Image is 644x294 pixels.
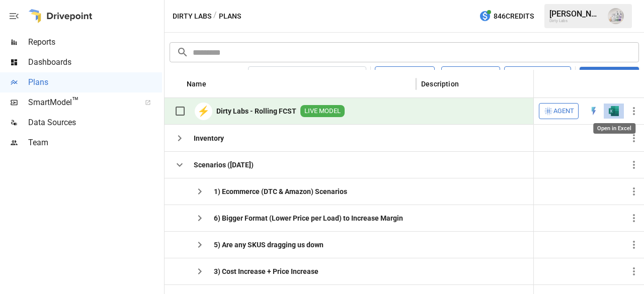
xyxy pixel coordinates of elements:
[589,106,599,116] img: quick-edit-flash.b8aec18c.svg
[421,80,459,88] div: Description
[494,10,534,23] span: 846 Credits
[207,77,221,91] button: Sort
[28,56,162,68] span: Dashboards
[475,7,538,26] button: 846Credits
[72,95,79,108] span: ™
[549,9,602,19] div: [PERSON_NAME]
[214,240,324,250] b: 5) Are any SKUS dragging us down
[504,66,571,84] button: Add Folder
[28,76,162,88] span: Plans
[593,123,635,134] div: Open in Excel
[608,8,624,24] img: Emmanuelle Johnson
[214,266,318,276] b: 3) Cost Increase + Price Increase
[28,36,162,48] span: Reports
[580,67,639,84] button: New Plan
[248,66,366,84] button: [DATE] – [DATE]
[553,106,574,117] span: Agent
[213,10,217,23] div: /
[28,117,162,129] span: Data Sources
[214,213,403,223] b: 6) Bigger Format (Lower Price per Load) to Increase Margin
[609,106,619,116] div: Open in Excel
[589,106,599,116] div: Open in Quick Edit
[195,103,212,120] div: ⚡
[216,106,296,116] b: Dirty Labs - Rolling FCST
[194,133,224,143] b: Inventory
[28,96,134,109] span: SmartModel
[375,66,435,84] button: Visualize
[441,66,500,84] button: Columns
[460,77,474,91] button: Sort
[602,2,630,30] button: Emmanuelle Johnson
[28,137,162,149] span: Team
[549,19,602,23] div: Dirty Labs
[609,106,619,116] img: excel-icon.76473adf.svg
[630,77,644,91] button: Sort
[187,80,206,88] div: Name
[539,103,579,119] button: Agent
[173,10,211,23] button: Dirty Labs
[300,107,345,116] span: LIVE MODEL
[194,160,254,170] b: Scenarios ([DATE])
[214,186,347,197] b: 1) Ecommerce (DTC & Amazon) Scenarios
